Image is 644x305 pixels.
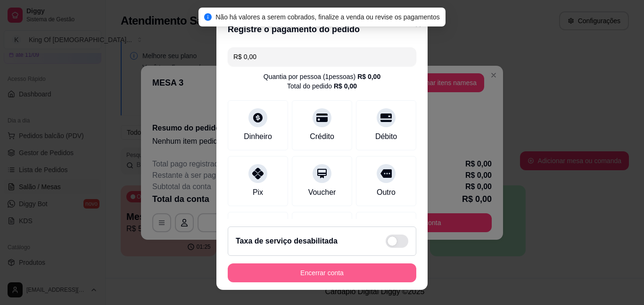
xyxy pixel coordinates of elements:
[334,81,357,91] div: R$ 0,00
[244,131,272,142] div: Dinheiro
[310,131,334,142] div: Crédito
[264,72,380,81] div: Quantia por pessoa ( 1 pessoas)
[377,187,396,198] div: Outro
[308,187,336,198] div: Voucher
[204,13,212,21] span: info-circle
[253,187,263,198] div: Pix
[287,81,357,91] div: Total do pedido
[215,13,440,21] span: Não há valores a serem cobrados, finalize a venda ou revise os pagamentos
[236,235,338,247] h2: Taxa de serviço desabilitada
[228,263,416,282] button: Encerrar conta
[357,72,380,81] div: R$ 0,00
[233,47,411,66] input: Ex.: hambúrguer de cordeiro
[216,15,428,44] header: Registre o pagamento do pedido
[375,131,397,142] div: Débito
